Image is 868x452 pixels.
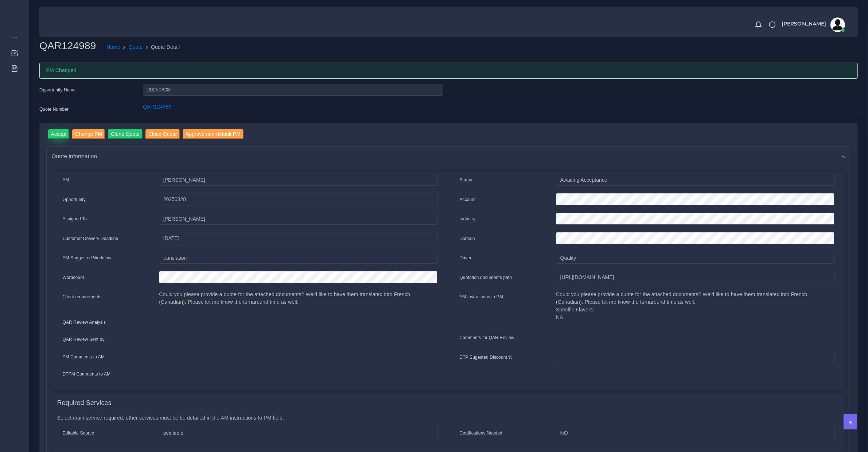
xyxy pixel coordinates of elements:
h2: QAR124989 [39,40,101,52]
input: Accept [48,129,70,139]
label: DTPM Comments to AM [63,371,111,377]
a: Quote [129,43,143,51]
label: Customer Delivery Deadline [63,235,118,242]
label: Client requirements [63,294,102,300]
label: Driver [460,255,472,261]
label: Certifications Needed [460,430,503,436]
label: QAR Review Sent by [63,336,105,343]
label: AM [63,177,69,183]
a: [PERSON_NAME]avatar [778,17,848,32]
label: Editable Source [63,430,94,436]
div: PM Changed [39,63,858,79]
label: Opportunity [63,196,86,203]
label: Industry [460,216,476,222]
input: Clone Quote [108,129,143,139]
input: pm [159,213,437,225]
input: Approve non-default PM [183,129,244,139]
p: Select main service required, other services must be be detailed in the AM instructions to PM field. [57,414,840,422]
label: PM Comments to AM [63,354,105,360]
li: Quote Detail [143,43,180,51]
a: Home [106,43,120,51]
a: QAR124989 [143,104,171,110]
label: Domain [460,235,475,242]
p: Could you please provide a quote for the attached documents? We'd like to have them translated in... [556,291,834,321]
label: Quote Number [39,106,69,113]
input: Change PM [72,129,105,139]
label: QAR Review Analysis [63,319,106,326]
label: Comments for QAR Review [460,334,514,341]
label: Account [460,196,476,203]
label: Quotation documents path [460,274,512,281]
label: AM instructions to PM [460,294,503,300]
span: Quote information [52,152,97,160]
label: Assigned To [63,216,87,222]
p: Could you please provide a quote for the attached documents? We'd like to have them translated in... [159,291,437,306]
div: Quote information [47,147,851,165]
input: Close Quote [145,129,180,139]
label: Opportunity Name [39,87,76,93]
span: [PERSON_NAME] [782,21,826,26]
label: Wordcount [63,274,84,281]
h4: Required Services [57,399,112,407]
label: Status [460,177,472,183]
img: avatar [830,17,845,32]
label: AM Suggested Workflow [63,255,112,261]
label: DTP Sugested Discount % [460,354,513,361]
